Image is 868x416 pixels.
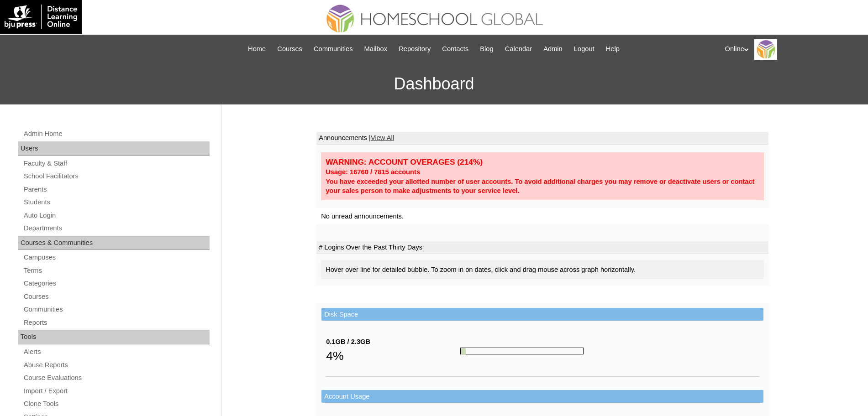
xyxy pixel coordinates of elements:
[442,44,468,54] span: Contacts
[500,44,537,54] a: Calendar
[23,346,210,358] a: Alerts
[574,44,594,54] span: Logout
[248,44,266,54] span: Home
[18,330,210,344] div: Tools
[316,132,768,145] td: Announcements |
[480,44,493,54] span: Blog
[23,171,210,182] a: School Facilitators
[23,223,210,234] a: Departments
[23,128,210,140] a: Admin Home
[23,158,210,169] a: Faculty & Staff
[23,372,210,384] a: Course Evaluations
[23,291,210,302] a: Courses
[18,236,210,250] div: Courses & Communities
[314,44,353,54] span: Communities
[601,44,624,54] a: Help
[326,337,460,347] div: 0.1GB / 2.3GB
[316,208,768,225] td: No unread announcements.
[5,5,77,29] img: logo-white.png
[18,141,210,156] div: Users
[23,317,210,328] a: Reports
[321,308,763,321] td: Disk Space
[277,44,302,54] span: Courses
[321,390,763,403] td: Account Usage
[437,44,473,54] a: Contacts
[371,134,394,141] a: View All
[754,39,777,60] img: Online Academy
[23,304,210,315] a: Communities
[326,347,460,365] div: 4%
[475,44,498,54] a: Blog
[364,44,388,54] span: Mailbox
[23,252,210,263] a: Campuses
[23,210,210,221] a: Auto Login
[5,63,863,104] h3: Dashboard
[394,44,435,54] a: Repository
[326,157,759,167] div: WARNING: ACCOUNT OVERAGES (214%)
[273,44,307,54] a: Courses
[326,177,759,196] div: You have exceeded your allotted number of user accounts. To avoid additional charges you may remo...
[309,44,358,54] a: Communities
[326,168,420,176] strong: Usage: 16760 / 7815 accounts
[505,44,532,54] span: Calendar
[23,278,210,289] a: Categories
[569,44,599,54] a: Logout
[725,39,859,60] div: Online
[23,385,210,397] a: Import / Export
[321,260,764,279] div: Hover over line for detailed bubble. To zoom in on dates, click and drag mouse across graph horiz...
[316,241,768,254] td: # Logins Over the Past Thirty Days
[399,44,431,54] span: Repository
[23,184,210,195] a: Parents
[23,265,210,276] a: Terms
[360,44,392,54] a: Mailbox
[543,44,563,54] span: Admin
[243,44,270,54] a: Home
[539,44,567,54] a: Admin
[606,44,620,54] span: Help
[23,359,210,371] a: Abuse Reports
[23,197,210,208] a: Students
[23,398,210,410] a: Clone Tools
